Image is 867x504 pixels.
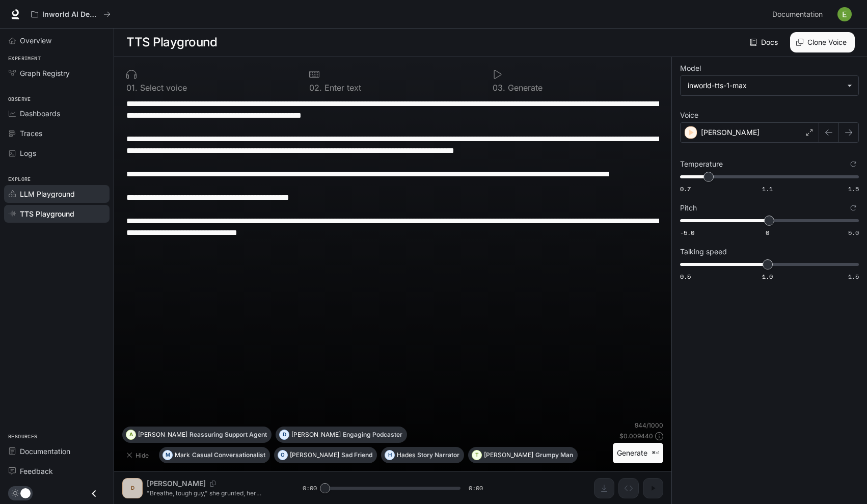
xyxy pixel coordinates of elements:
[848,202,859,214] button: Reset to default
[848,158,859,170] button: Reset to default
[837,7,852,21] img: User avatar
[20,108,60,119] span: Dashboards
[619,432,653,440] p: $ 0.009440
[20,189,75,199] span: LLM Playground
[680,204,697,211] p: Pitch
[4,32,110,49] a: Overview
[680,112,698,119] p: Voice
[291,432,341,438] p: [PERSON_NAME]
[341,452,372,458] p: Sad Friend
[748,32,782,52] a: Docs
[4,205,110,223] a: TTS Playground
[381,447,464,463] button: HHadesStory Narrator
[417,452,459,458] p: Story Narrator
[322,84,361,92] p: Enter text
[26,4,115,24] button: All workspaces
[20,128,42,139] span: Traces
[680,161,723,168] p: Temperature
[20,208,74,219] span: TTS Playground
[4,144,110,162] a: Logs
[493,84,505,92] p: 0 3 .
[274,447,377,463] button: O[PERSON_NAME]Sad Friend
[276,427,407,443] button: D[PERSON_NAME]Engaging Podcaster
[484,452,533,458] p: [PERSON_NAME]
[290,452,339,458] p: [PERSON_NAME]
[4,124,110,142] a: Traces
[766,228,769,237] span: 0
[762,272,773,281] span: 1.0
[505,84,543,92] p: Generate
[701,127,760,138] p: [PERSON_NAME]
[468,447,578,463] button: T[PERSON_NAME]Grumpy Man
[4,442,110,460] a: Documentation
[848,272,859,281] span: 1.5
[680,184,691,193] span: 0.7
[20,446,70,457] span: Documentation
[4,64,110,82] a: Graph Registry
[138,84,187,92] p: Select voice
[397,452,415,458] p: Hades
[762,184,773,193] span: 1.1
[20,466,53,476] span: Feedback
[535,452,573,458] p: Grumpy Man
[4,185,110,203] a: LLM Playground
[126,84,138,92] p: 0 1 .
[189,432,267,438] p: Reassuring Support Agent
[768,4,830,24] a: Documentation
[175,452,190,458] p: Mark
[126,427,136,443] div: A
[472,447,481,463] div: T
[681,76,858,95] div: inworld-tts-1-max
[138,432,187,438] p: [PERSON_NAME]
[20,148,36,158] span: Logs
[848,228,859,237] span: 5.0
[42,10,99,19] p: Inworld AI Demos
[652,450,659,456] p: ⌘⏎
[385,447,394,463] div: H
[613,443,663,464] button: Generate⌘⏎
[680,272,691,281] span: 0.5
[680,65,701,72] p: Model
[83,483,105,504] button: Close drawer
[163,447,172,463] div: M
[772,8,823,21] span: Documentation
[122,447,155,463] button: Hide
[343,432,402,438] p: Engaging Podcaster
[4,104,110,122] a: Dashboards
[20,68,70,78] span: Graph Registry
[122,427,272,443] button: A[PERSON_NAME]Reassuring Support Agent
[680,228,694,237] span: -5.0
[126,32,217,52] h1: TTS Playground
[192,452,265,458] p: Casual Conversationalist
[20,35,51,46] span: Overview
[159,447,270,463] button: MMarkCasual Conversationalist
[688,81,842,91] div: inworld-tts-1-max
[4,462,110,480] a: Feedback
[280,427,289,443] div: D
[790,32,855,52] button: Clone Voice
[848,184,859,193] span: 1.5
[680,248,727,255] p: Talking speed
[20,487,31,498] span: Dark mode toggle
[834,4,855,24] button: User avatar
[635,421,663,430] p: 944 / 1000
[309,84,322,92] p: 0 2 .
[278,447,287,463] div: O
